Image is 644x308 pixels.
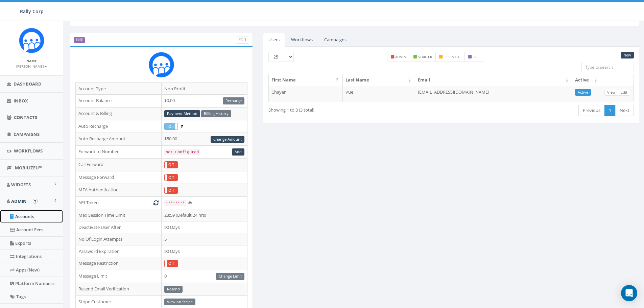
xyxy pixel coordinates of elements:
[164,260,178,267] div: OnOff
[165,162,177,168] label: Off
[269,86,342,102] td: Chayen
[162,95,247,108] td: $0.00
[76,245,162,257] td: Password Expiration
[11,198,27,204] span: Admin
[572,74,601,86] th: Active: activate to sort column ascending
[604,105,616,116] a: 1
[16,63,47,69] a: [PERSON_NAME]
[578,105,605,116] a: Previous
[76,107,162,120] td: Account & Billing
[165,123,177,130] label: On
[33,199,38,204] button: Open In-App Guide
[11,182,31,188] span: Widgets
[165,174,177,181] label: Off
[162,209,247,221] td: 23:59 (Default 24 hrs)
[604,89,618,96] a: View
[14,131,40,137] span: Campaigns
[164,187,178,194] div: OnOff
[76,233,162,245] td: No Of Login Attempts
[618,89,630,96] a: Edit
[236,37,249,44] a: Edit
[14,81,42,87] span: Dashboard
[76,209,162,221] td: Max Session Time Limit
[162,82,247,95] td: Non Profit
[153,200,159,205] i: Generate New Token
[263,33,285,47] a: Users
[164,110,200,117] a: Payment Method
[76,184,162,197] td: MFA Authentication
[269,74,342,86] th: First Name: activate to sort column descending
[473,54,480,59] small: free
[575,89,591,96] a: Active
[343,74,415,86] th: Last Name: activate to sort column ascending
[14,148,43,154] span: Workflows
[20,8,44,15] span: Rally Corp
[76,257,162,270] td: Message Restriction
[181,123,183,129] span: Enable to prevent campaign failure.
[164,123,178,130] div: OnOff
[232,148,244,156] a: Add
[165,260,177,267] label: Off
[76,82,162,95] td: Account Type
[395,54,406,59] small: admin
[26,58,37,63] small: Name
[16,64,47,69] small: [PERSON_NAME]
[76,221,162,233] td: Deactivate User After
[415,74,572,86] th: Email: activate to sort column ascending
[211,136,244,143] a: Change Amount
[268,104,415,113] div: Showing 1 to 3 (3 total)
[15,165,42,171] span: MobilizeU™
[76,283,162,295] td: Resend Email Verification
[581,62,634,72] input: Type to search
[76,146,162,159] td: Forward to Number
[418,54,432,59] small: starter
[76,197,162,209] td: API Token
[76,158,162,171] td: Call Forward
[76,120,162,133] td: Auto Recharge
[164,149,200,155] code: Not Configured
[74,37,85,43] label: FREE
[415,86,572,102] td: [EMAIL_ADDRESS][DOMAIN_NAME]
[319,33,352,47] a: Campaigns
[164,174,178,181] div: OnOff
[286,33,318,47] a: Workflows
[19,28,44,53] img: Icon_1.png
[162,270,247,283] td: 0
[621,52,634,59] a: New
[76,95,162,108] td: Account Balance
[162,221,247,233] td: 90 Days
[162,233,247,245] td: 5
[162,245,247,257] td: 90 Days
[615,105,634,116] a: Next
[164,161,178,168] div: OnOff
[76,133,162,146] td: Auto Recharge Amount
[162,133,247,146] td: $50.00
[14,98,28,104] span: Inbox
[14,114,37,120] span: Contacts
[621,285,637,301] div: Open Intercom Messenger
[343,86,415,102] td: Vue
[149,52,174,77] img: Rally_Corp_Icon.png
[76,171,162,184] td: Message Forward
[444,54,461,59] small: essential
[165,187,177,194] label: Off
[76,270,162,283] td: Message Limit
